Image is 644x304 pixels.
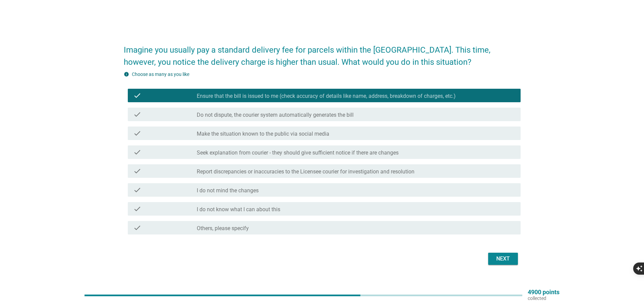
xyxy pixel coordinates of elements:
[133,224,141,232] i: check
[133,129,141,137] i: check
[528,295,559,301] p: collected
[133,186,141,194] i: check
[133,91,141,100] i: check
[197,93,456,100] label: Ensure that the bill is issued to me (check accuracy of details like name, address, breakdown of ...
[197,112,354,118] label: Do not dispute, the courier system automatically generates the bill
[133,167,141,175] i: check
[494,255,512,263] div: Next
[133,205,141,213] i: check
[133,110,141,118] i: check
[197,225,249,232] label: Others, please specify
[197,206,280,213] label: I do not know what I can about this
[528,289,559,295] p: 4900 points
[197,149,399,156] label: Seek explanation from courier - they should give sufficient notice if there are changes
[197,168,414,175] label: Report discrepancies or inaccuracies to the Licensee courier for investigation and resolution
[124,72,129,77] i: info
[132,72,189,77] label: Choose as many as you like
[133,148,141,156] i: check
[124,37,521,68] h2: Imagine you usually pay a standard delivery fee for parcels within the [GEOGRAPHIC_DATA]. This ti...
[197,187,259,194] label: I do not mind the changes
[197,131,329,137] label: Make the situation known to the public via social media
[488,253,518,265] button: Next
